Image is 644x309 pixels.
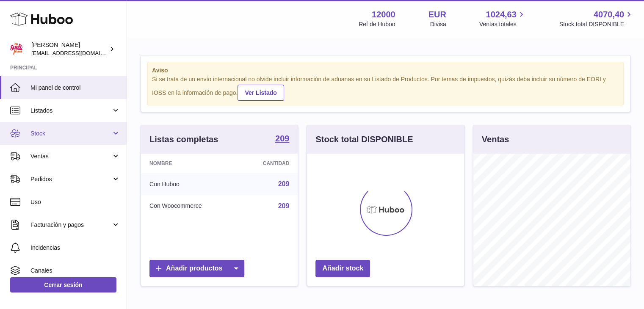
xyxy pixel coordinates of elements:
[31,41,108,57] div: [PERSON_NAME]
[278,202,290,210] a: 209
[141,154,237,173] th: Nombre
[30,130,111,138] span: Stock
[10,277,116,292] a: Cerrar sesión
[238,85,284,101] a: Ver Listado
[479,9,526,28] a: 1024,63 Ventas totales
[594,9,624,20] span: 4070,40
[278,180,290,188] a: 209
[30,152,111,160] span: Ventas
[482,134,509,145] h3: Ventas
[486,9,516,20] span: 1024,63
[30,84,120,92] span: Mi panel de control
[559,9,634,28] a: 4070,40 Stock total DISPONIBLE
[275,134,289,143] strong: 209
[30,244,120,252] span: Incidencias
[479,20,526,28] span: Ventas totales
[152,75,619,101] div: Si se trata de un envío internacional no olvide incluir información de aduanas en su Listado de P...
[428,9,446,20] strong: EUR
[149,134,218,145] h3: Listas completas
[30,198,120,206] span: Uso
[275,134,289,144] a: 209
[10,43,23,55] img: mar@ensuelofirme.com
[315,260,370,277] a: Añadir stock
[359,20,395,28] div: Ref de Huboo
[30,221,111,229] span: Facturación y pagos
[430,20,446,28] div: Divisa
[559,20,634,28] span: Stock total DISPONIBLE
[152,66,619,74] strong: Aviso
[30,267,120,275] span: Canales
[141,173,237,195] td: Con Huboo
[30,175,111,183] span: Pedidos
[372,9,395,20] strong: 12000
[149,260,244,277] a: Añadir productos
[30,107,111,115] span: Listados
[31,50,124,56] span: [EMAIL_ADDRESS][DOMAIN_NAME]
[315,134,413,145] h3: Stock total DISPONIBLE
[141,195,237,217] td: Con Woocommerce
[237,154,298,173] th: Cantidad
